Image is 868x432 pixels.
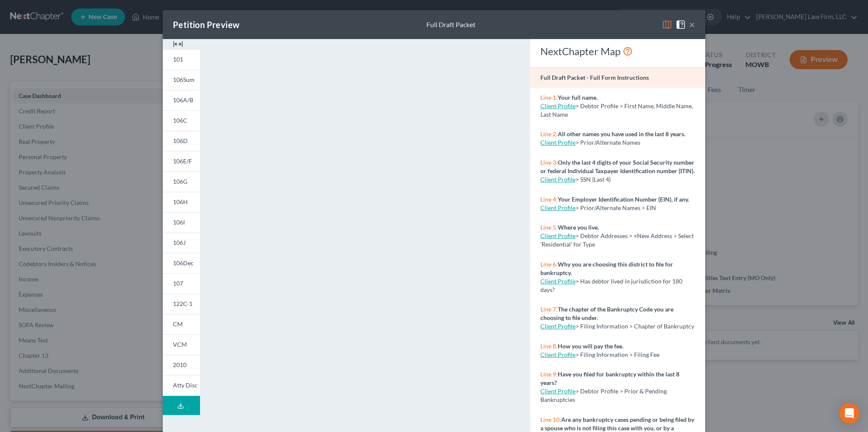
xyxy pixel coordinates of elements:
[576,176,611,183] span: > SSN (Last 4)
[576,351,659,358] span: > Filing Information > Filing Fee
[540,159,558,166] span: Line 3:
[540,94,558,101] span: Line 1:
[540,176,576,183] a: Client Profile
[576,204,656,211] span: > Prior/Alternate Names > EIN
[163,151,200,171] a: 106E/F
[163,314,200,334] a: CM
[540,45,695,58] div: NextChapter Map
[173,117,187,124] span: 106C
[173,382,198,389] span: Atty Disc
[558,196,689,203] strong: Your Employer Identification Number (EIN), if any.
[540,370,679,386] strong: Have you filed for bankruptcy within the last 8 years?
[173,341,187,348] span: VCM
[540,416,561,423] span: Line 10:
[540,387,667,403] span: > Debtor Profile > Prior & Pending Bankruptcies
[163,192,200,212] a: 106H
[163,334,200,355] a: VCM
[558,224,599,231] strong: Where you live.
[576,323,694,330] span: > Filing Information > Chapter of Bankruptcy
[540,232,576,239] a: Client Profile
[163,70,200,90] a: 106Sum
[540,370,558,378] span: Line 9:
[576,139,640,146] span: > Prior/Alternate Names
[540,261,558,268] span: Line 6:
[540,387,576,395] a: Client Profile
[689,20,695,30] button: ×
[163,49,200,70] a: 101
[540,261,673,276] strong: Why you are choosing this district to file for bankruptcy.
[163,212,200,233] a: 106I
[426,20,476,30] div: Full Draft Packet
[558,94,598,101] strong: Your full name.
[540,102,576,109] a: Client Profile
[540,74,649,81] strong: Full Draft Packet - Full Form Instructions
[173,178,187,185] span: 106G
[173,198,188,205] span: 106H
[540,224,558,231] span: Line 5:
[540,278,682,293] span: > Has debtor lived in jurisdiction for 180 days?
[173,219,185,226] span: 106I
[540,323,576,330] a: Client Profile
[163,375,200,396] a: Atty Disc
[173,361,186,368] span: 2010
[163,171,200,192] a: 106G
[163,131,200,151] a: 106D
[173,19,239,31] div: Petition Preview
[558,130,685,137] strong: All other names you have used in the last 8 years.
[839,403,860,424] div: Open Intercom Messenger
[540,130,558,137] span: Line 2:
[163,273,200,294] a: 107
[540,232,694,248] span: > Debtor Addresses > +New Address > Select 'Residential' for Type
[163,355,200,375] a: 2010
[163,110,200,131] a: 106C
[540,351,576,358] a: Client Profile
[163,253,200,273] a: 106Dec
[173,320,183,328] span: CM
[163,233,200,253] a: 106J
[173,56,183,63] span: 101
[173,39,183,49] img: expand-e0f6d898513216a626fdd78e52531dac95497ffd26381d4c15ee2fc46db09dca.svg
[540,204,576,211] a: Client Profile
[540,278,576,285] a: Client Profile
[173,259,194,266] span: 106Dec
[173,239,186,246] span: 106J
[558,342,623,350] strong: How you will pay the fee.
[540,102,693,118] span: > Debtor Profile > First Name, Middle Name, Last Name
[540,139,576,146] a: Client Profile
[676,20,686,30] img: help-close-5ba153eb36485ed6c1ea00a893f15db1cb9b99d6cae46e1a8edb6c62d00a1a76.svg
[540,306,558,313] span: Line 7:
[173,157,192,165] span: 106E/F
[163,294,200,314] a: 122C-1
[540,342,558,350] span: Line 8:
[173,96,193,104] span: 106A/B
[173,76,195,83] span: 106Sum
[173,300,192,307] span: 122C-1
[540,159,695,174] strong: Only the last 4 digits of your Social Security number or federal Individual Taxpayer Identificati...
[540,196,558,203] span: Line 4:
[662,20,672,30] img: map-eea8200ae884c6f1103ae1953ef3d486a96c86aabb227e865a55264e3737af1f.svg
[540,306,673,321] strong: The chapter of the Bankruptcy Code you are choosing to file under.
[163,90,200,110] a: 106A/B
[173,280,183,287] span: 107
[173,137,188,144] span: 106D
